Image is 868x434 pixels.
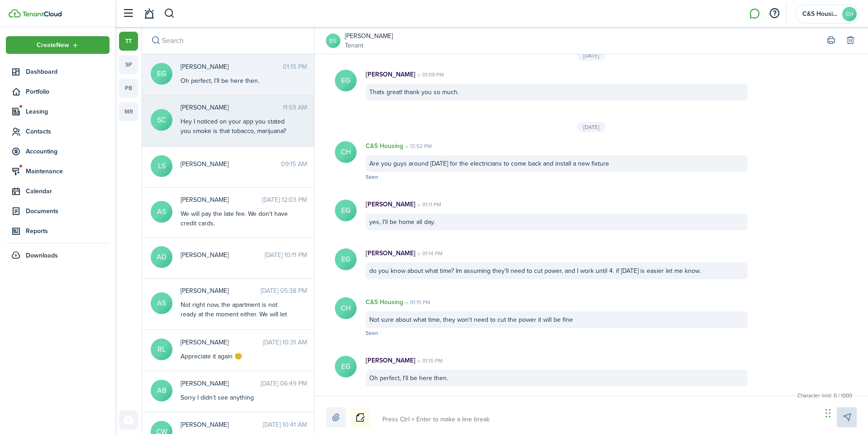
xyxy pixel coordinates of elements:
[151,339,172,360] avatar-text: RL
[119,102,138,121] a: mr
[366,70,415,79] p: [PERSON_NAME]
[142,27,314,54] input: search
[283,103,307,112] time: 11:59 AM
[366,141,403,151] p: C&S Housing
[335,297,357,319] avatar-text: CH
[26,147,110,156] span: Accounting
[415,71,444,79] time: 01:09 PM
[823,391,868,434] iframe: Chat Widget
[366,311,748,328] div: Not sure about what time, they won't need to cut the power it will be fine
[345,41,393,50] a: Tenant
[577,122,606,132] div: [DATE]
[415,249,443,258] time: 01:14 PM
[181,420,263,429] span: Cory Wilber
[366,356,415,365] p: [PERSON_NAME]
[119,5,137,22] button: Open sidebar
[335,200,357,221] avatar-text: EG
[26,206,110,216] span: Documents
[366,84,748,100] div: Thats great! thank you so much.
[6,63,110,81] a: Dashboard
[119,55,138,74] a: sp
[281,159,307,169] time: 09:15 AM
[37,42,69,48] span: Create New
[261,379,307,388] time: [DATE] 06:49 PM
[151,380,172,401] avatar-text: AB
[263,420,307,429] time: [DATE] 10:41 AM
[26,251,58,260] span: Downloads
[326,33,340,48] a: EG
[151,246,172,268] avatar-text: AD
[181,117,294,145] div: Hey I noticed on your app you stated you smoke is that tobacco, marijuana? Or what is it
[366,214,748,230] div: yes, I'll be home all day.
[181,209,294,228] div: We will pay the late fee. We don't have credit cards.
[350,407,370,427] button: Notice
[366,173,378,181] span: Seen
[119,32,138,51] a: tt
[164,6,175,21] button: Search
[151,201,172,223] avatar-text: AS
[825,34,837,47] button: Print
[181,379,261,388] span: Annie Blumstein
[181,352,294,361] div: Appreciate it again ☺️
[119,79,138,98] a: pb
[262,195,307,205] time: [DATE] 12:03 PM
[335,141,357,163] avatar-text: CH
[151,155,172,177] avatar-text: LS
[181,76,294,86] div: Oh perfect, I'll be here then.
[335,70,357,91] avatar-text: EG
[366,297,403,307] p: C&S Housing
[26,107,110,116] span: Leasing
[366,248,415,258] p: [PERSON_NAME]
[181,300,294,329] div: Not right now, the apartment is not ready at the moment either. We will let you know
[181,250,265,260] span: Alex Dorr
[26,127,110,136] span: Contacts
[26,186,110,196] span: Calendar
[181,286,261,296] span: alishia scala
[26,87,110,96] span: Portfolio
[261,286,307,296] time: [DATE] 05:38 PM
[366,262,748,279] div: do you know about what time? Im assuming they'll need to cut power, and I work until 4. if [DATE]...
[366,200,415,209] p: [PERSON_NAME]
[842,7,857,21] avatar-text: CH
[26,167,110,176] span: Maintenance
[825,400,831,427] div: Drag
[151,292,172,314] avatar-text: AS
[22,11,62,17] img: TenantCloud
[795,391,854,400] small: Character limit: 0 / 1000
[26,67,110,76] span: Dashboard
[181,62,283,72] span: Emmalie Giaimo
[403,298,430,306] time: 01:15 PM
[403,142,432,150] time: 12:52 PM
[335,248,357,270] avatar-text: EG
[151,63,172,85] avatar-text: EG
[181,338,263,347] span: Rosina Losee
[181,393,294,402] div: Sorry I didn’t see anything
[181,159,281,169] span: Loretta Stamps
[802,11,839,17] span: C&S Housing
[181,195,262,205] span: Ashley Stanton
[9,9,21,18] img: TenantCloud
[26,226,110,236] span: Reports
[181,103,283,112] span: Shailynn Childs
[844,34,857,47] button: Delete
[335,356,357,377] avatar-text: EG
[263,338,307,347] time: [DATE] 10:31 AM
[366,370,748,386] div: Oh perfect, I'll be here then.
[6,36,110,54] button: Open menu
[415,200,441,209] time: 01:11 PM
[283,62,307,72] time: 01:15 PM
[140,2,157,25] a: Notifications
[151,109,172,131] avatar-text: SC
[366,155,748,172] div: Are you guys around [DATE] for the electricians to come back and install a new fixture
[345,31,393,41] a: [PERSON_NAME]
[767,6,782,21] button: Open resource center
[149,34,162,47] button: Search
[6,222,110,240] a: Reports
[265,250,307,260] time: [DATE] 10:11 PM
[577,51,606,61] div: [DATE]
[415,357,443,365] time: 01:15 PM
[366,329,378,337] span: Seen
